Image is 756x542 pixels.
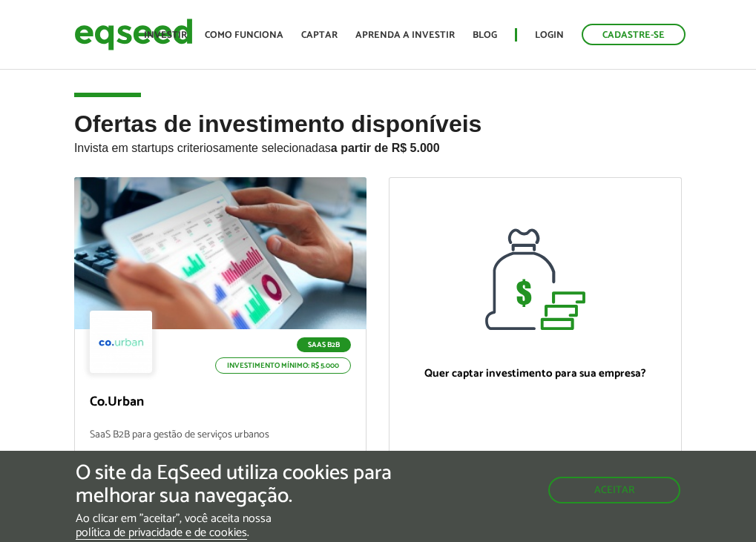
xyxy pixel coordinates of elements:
strong: a partir de R$ 5.000 [331,142,440,154]
p: SaaS B2B [297,337,351,352]
a: Cadastre-se [582,24,686,45]
p: Co.Urban [90,394,352,411]
h5: O site da EqSeed utiliza cookies para melhorar sua navegação. [76,462,438,508]
a: política de privacidade e de cookies [76,527,247,540]
a: Aprenda a investir [355,30,455,40]
p: SaaS B2B para gestão de serviços urbanos [90,429,352,461]
p: Invista em startups criteriosamente selecionadas [74,137,682,155]
h2: Ofertas de investimento disponíveis [74,111,682,177]
a: Captar [301,30,338,40]
a: Login [535,30,564,40]
button: Aceitar [548,477,680,503]
p: Ao clicar em "aceitar", você aceita nossa . [76,512,438,540]
a: Blog [473,30,497,40]
a: Como funciona [205,30,283,40]
p: Investimento mínimo: R$ 5.000 [215,357,351,374]
p: Quer captar investimento para sua empresa? [404,367,666,380]
img: EqSeed [74,15,193,54]
a: Investir [144,30,187,40]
